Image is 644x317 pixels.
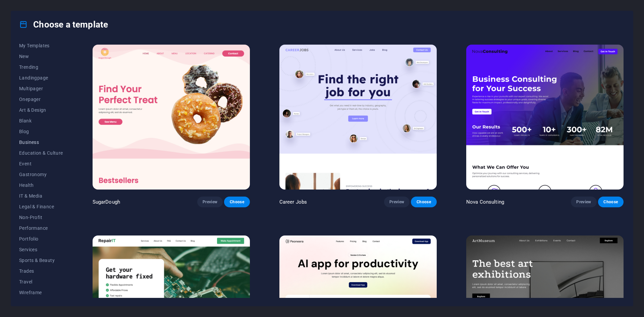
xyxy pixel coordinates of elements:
button: New [19,51,63,62]
img: Career Jobs [279,45,437,190]
span: Trending [19,64,63,70]
span: Business [19,140,63,145]
button: Art & Design [19,105,63,115]
span: Education & Culture [19,150,63,156]
button: Portfolio [19,233,63,244]
button: Choose [411,197,436,207]
span: Blog [19,129,63,134]
button: Choose [224,197,250,207]
span: Performance [19,225,63,231]
button: Landingpage [19,72,63,83]
button: Blank [19,115,63,126]
span: Choose [229,199,244,205]
span: Preview [203,199,217,205]
span: Health [19,182,63,188]
span: Landingpage [19,75,63,81]
button: IT & Media [19,191,63,201]
span: Wireframe [19,290,63,295]
button: Travel [19,276,63,287]
span: Services [19,247,63,252]
span: IT & Media [19,193,63,199]
button: Sports & Beauty [19,255,63,266]
h4: Choose a template [19,19,108,30]
span: Blank [19,118,63,123]
span: Choose [603,199,618,205]
span: Non-Profit [19,215,63,220]
span: Travel [19,279,63,284]
button: Non-Profit [19,212,63,223]
span: Preview [389,199,404,205]
img: SugarDough [93,45,250,190]
span: Sports & Beauty [19,258,63,263]
span: Choose [416,199,431,205]
button: Choose [598,197,624,207]
button: Trending [19,62,63,72]
span: Gastronomy [19,172,63,177]
span: Multipager [19,86,63,91]
span: Event [19,161,63,166]
button: Health [19,180,63,191]
button: Legal & Finance [19,201,63,212]
button: Trades [19,266,63,276]
img: Nova Consulting [466,45,624,190]
span: Onepager [19,97,63,102]
p: SugarDough [93,199,120,205]
button: Event [19,158,63,169]
button: Preview [571,197,596,207]
button: Performance [19,223,63,233]
button: Preview [197,197,223,207]
span: Legal & Finance [19,204,63,209]
span: New [19,54,63,59]
button: Blog [19,126,63,137]
button: Multipager [19,83,63,94]
button: My Templates [19,40,63,51]
button: Wireframe [19,287,63,298]
p: Nova Consulting [466,199,504,205]
button: Services [19,244,63,255]
span: Trades [19,268,63,274]
button: Onepager [19,94,63,105]
span: My Templates [19,43,63,48]
span: Portfolio [19,236,63,242]
button: Education & Culture [19,148,63,158]
span: Preview [576,199,591,205]
button: Business [19,137,63,148]
span: Art & Design [19,107,63,113]
button: Gastronomy [19,169,63,180]
button: Preview [384,197,410,207]
p: Career Jobs [279,199,307,205]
